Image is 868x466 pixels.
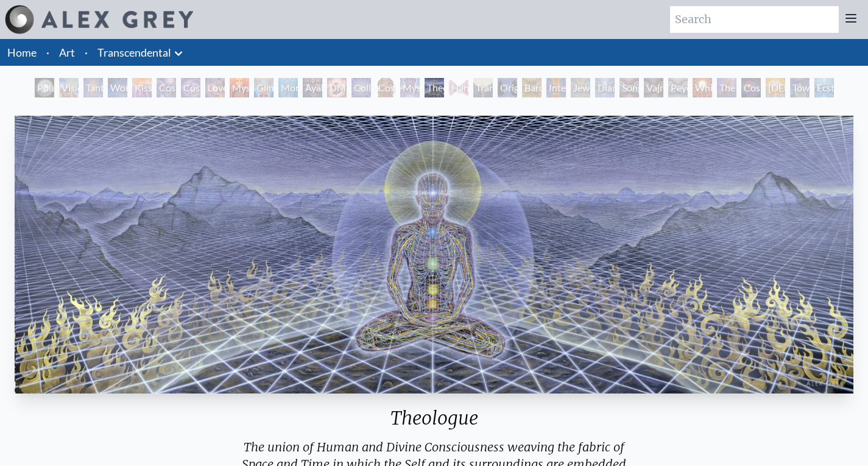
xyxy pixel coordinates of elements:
div: Cosmic Consciousness [741,78,761,97]
div: Glimpsing the Empyrean [254,78,273,97]
div: Visionary Origin of Language [59,78,79,97]
div: Bardo Being [522,78,542,97]
div: [DEMOGRAPHIC_DATA] [766,78,785,97]
div: Ayahuasca Visitation [303,78,322,97]
div: Interbeing [546,78,566,97]
div: Song of Vajra Being [619,78,639,97]
div: Diamond Being [595,78,615,97]
div: Wonder [108,78,127,97]
div: Cosmic Creativity [157,78,176,97]
div: DMT - The Spirit Molecule [327,78,347,97]
div: Original Face [498,78,517,97]
div: Peyote Being [668,78,688,97]
div: Kiss of the [MEDICAL_DATA] [132,78,152,97]
a: Art [59,44,75,61]
div: Polar Unity Spiral [35,78,54,97]
div: Theologue [10,407,858,439]
div: Cosmic Artist [181,78,200,97]
div: The Great Turn [717,78,736,97]
li: · [41,39,54,66]
div: Mystic Eye [400,78,420,97]
li: · [80,39,93,66]
img: Theologue-1986-Alex-Grey-watermarked-1624393305.jpg [15,116,853,394]
div: Toward the One [790,78,810,97]
div: Love is a Cosmic Force [205,78,225,97]
div: Monochord [278,78,298,97]
div: Hands that See [449,78,468,97]
div: Transfiguration [473,78,493,97]
a: Transcendental [97,44,171,61]
a: Home [7,46,37,59]
div: Jewel Being [571,78,590,97]
div: White Light [693,78,712,97]
div: Ecstasy [814,78,834,97]
div: Cosmic [DEMOGRAPHIC_DATA] [376,78,395,97]
div: Collective Vision [351,78,371,97]
div: Mysteriosa 2 [230,78,249,97]
input: Search [670,6,839,33]
div: Vajra Being [644,78,663,97]
div: Tantra [83,78,103,97]
div: Theologue [425,78,444,97]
